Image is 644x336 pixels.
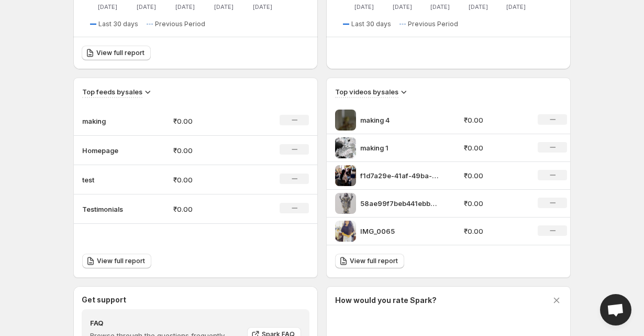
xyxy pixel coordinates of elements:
h3: Top videos by sales [335,86,398,97]
h3: How would you rate Spark? [335,295,437,306]
p: ₹0.00 [464,170,526,181]
img: making 1 [335,137,356,158]
span: Last 30 days [351,20,391,28]
p: IMG_0065 [360,226,439,236]
p: test [82,175,135,185]
p: ₹0.00 [173,204,248,214]
p: ₹0.00 [173,145,248,156]
h3: Get support [82,295,126,305]
text: [DATE] [98,3,117,10]
p: ₹0.00 [464,115,526,125]
a: View full report [82,254,151,268]
text: [DATE] [214,3,234,10]
text: [DATE] [430,3,450,10]
p: making [82,116,135,126]
a: Open chat [600,294,631,326]
h4: FAQ [90,318,240,328]
span: View full report [350,257,398,265]
p: ₹0.00 [464,226,526,236]
text: [DATE] [253,3,272,10]
span: Last 30 days [98,20,138,28]
a: View full report [82,46,151,60]
text: [DATE] [137,3,156,10]
p: making 4 [360,115,439,125]
text: [DATE] [175,3,195,10]
p: ₹0.00 [173,116,248,126]
p: 58ae99f7beb441ebbe32670b1c1049e1 [360,198,439,209]
text: [DATE] [354,3,374,10]
span: View full report [96,49,145,57]
p: Homepage [82,145,135,156]
p: making 1 [360,143,439,153]
img: f1d7a29e-41af-49ba-80e1-faac76e99dd6 [335,165,356,186]
img: IMG_0065 [335,221,356,242]
text: [DATE] [469,3,488,10]
p: ₹0.00 [173,175,248,185]
img: 58ae99f7beb441ebbe32670b1c1049e1 [335,193,356,214]
h3: Top feeds by sales [82,86,142,97]
img: making 4 [335,110,356,131]
span: Previous Period [155,20,205,28]
p: Testimonials [82,204,135,214]
text: [DATE] [506,3,526,10]
span: Previous Period [408,20,458,28]
p: ₹0.00 [464,143,526,153]
p: f1d7a29e-41af-49ba-80e1-faac76e99dd6 [360,170,439,181]
p: ₹0.00 [464,198,526,209]
text: [DATE] [393,3,412,10]
a: View full report [335,254,404,268]
span: View full report [97,257,145,265]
